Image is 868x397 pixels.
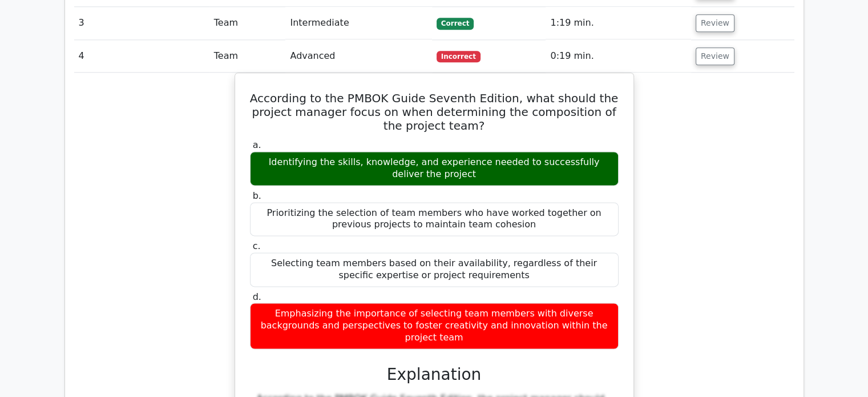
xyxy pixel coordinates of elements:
[74,40,209,73] td: 4
[546,40,691,73] td: 0:19 min.
[250,202,619,236] div: Prioritizing the selection of team members who have worked together on previous projects to maint...
[209,40,286,73] td: Team
[250,151,619,186] div: Identifying the skills, knowledge, and experience needed to successfully deliver the project
[257,365,612,384] h3: Explanation
[285,7,431,39] td: Intermediate
[250,252,619,287] div: Selecting team members based on their availability, regardless of their specific expertise or pro...
[696,14,734,32] button: Review
[546,7,691,39] td: 1:19 min.
[209,7,286,39] td: Team
[253,139,261,150] span: a.
[285,40,431,73] td: Advanced
[250,303,619,348] div: Emphasizing the importance of selecting team members with diverse backgrounds and perspectives to...
[249,91,620,133] h5: According to the PMBOK Guide Seventh Edition, what should the project manager focus on when deter...
[437,51,481,62] span: Incorrect
[437,18,474,29] span: Correct
[253,291,261,302] span: d.
[253,240,261,251] span: c.
[253,190,261,201] span: b.
[74,7,209,39] td: 3
[696,47,734,65] button: Review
